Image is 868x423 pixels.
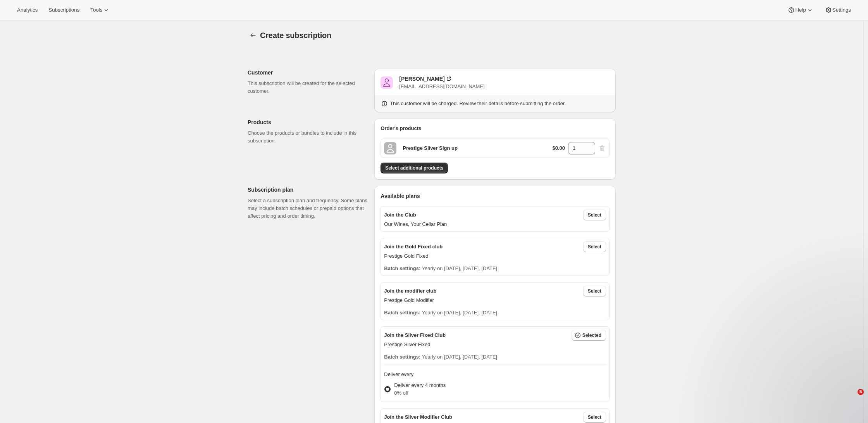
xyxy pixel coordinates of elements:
[44,5,84,16] button: Subscriptions
[384,243,443,251] p: Join the Gold Fixed club
[248,129,368,145] p: Choose the products or bundles to include in this subscription.
[783,5,818,16] button: Help
[582,332,601,338] span: Selected
[384,287,436,295] p: Join the modifier club
[422,310,498,316] span: Yearly on [DATE], [DATE], [DATE]
[384,413,452,421] p: Join the Silver Modifier Club
[384,265,420,271] span: Batch settings:
[832,7,851,13] span: Settings
[385,165,443,171] span: Select additional products
[384,252,606,260] p: Prestige Gold Fixed
[248,80,368,95] p: This subscription will be created for the selected customer.
[384,371,413,377] span: Deliver every
[572,330,606,341] button: Selected
[384,310,420,316] span: Batch settings:
[394,381,446,389] p: Deliver every 4 months
[422,354,498,360] span: Yearly on [DATE], [DATE], [DATE]
[384,341,606,348] p: Prestige Silver Fixed
[403,144,458,152] p: Prestige Silver Sign up
[399,75,444,83] div: [PERSON_NAME]
[384,354,420,360] span: Batch settings:
[820,5,856,16] button: Settings
[552,144,565,152] p: $0.00
[12,5,42,16] button: Analytics
[588,244,601,250] span: Select
[248,197,368,220] p: Select a subscription plan and frequency. Some plans may include batch schedules or prepaid optio...
[795,7,806,13] span: Help
[48,7,79,13] span: Subscriptions
[390,100,566,107] p: This customer will be charged. Review their details before submitting the order.
[583,241,606,252] button: Select
[384,296,606,304] p: Prestige Gold Modifier
[583,412,606,423] button: Select
[90,7,102,13] span: Tools
[394,389,446,397] p: 0% off
[583,210,606,220] button: Select
[384,211,416,219] p: Join the Club
[381,76,393,89] span: Angela Neal
[588,414,601,420] span: Select
[248,118,368,126] p: Products
[381,125,421,131] span: Order's products
[399,83,484,89] span: [EMAIL_ADDRESS][DOMAIN_NAME]
[588,288,601,294] span: Select
[381,163,448,173] button: Select additional products
[422,265,498,271] span: Yearly on [DATE], [DATE], [DATE]
[384,142,396,154] span: Default Title
[384,331,446,339] p: Join the Silver Fixed Club
[858,389,864,395] span: 5
[86,5,115,16] button: Tools
[248,186,368,194] p: Subscription plan
[17,7,38,13] span: Analytics
[260,31,331,40] span: Create subscription
[381,192,420,200] span: Available plans
[588,212,601,218] span: Select
[842,389,860,407] iframe: Intercom live chat
[583,286,606,296] button: Select
[384,220,606,228] p: Our Wines, Your Cellar Plan
[248,69,368,76] p: Customer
